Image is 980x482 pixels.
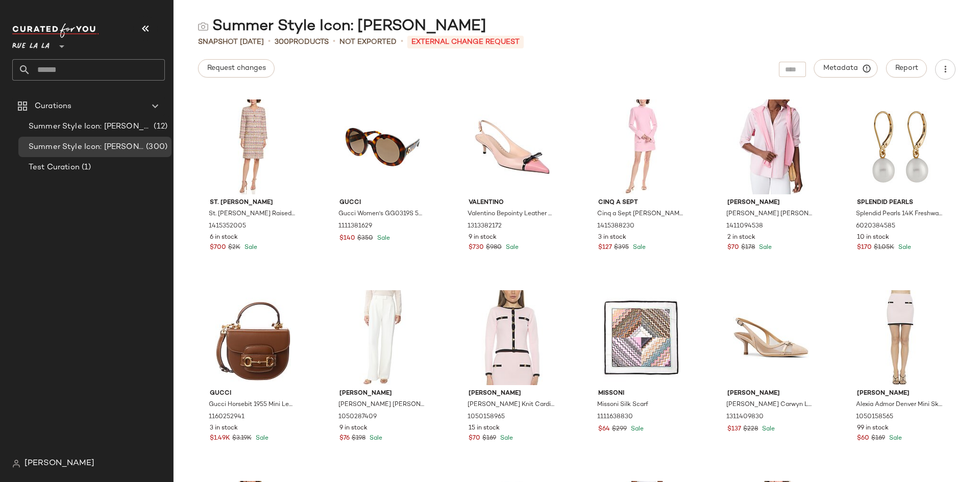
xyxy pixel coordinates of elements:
span: 6020384585 [856,222,895,231]
span: 3 in stock [210,424,238,433]
span: Missoni Silk Scarf [597,400,648,410]
div: Products [275,37,329,47]
span: 9 in stock [469,233,497,242]
span: 1050158565 [856,413,893,422]
span: $1.05K [874,243,894,252]
img: 1111638830_RLLATH.jpg [590,290,693,385]
span: Metadata [823,64,869,73]
span: $127 [598,243,612,252]
span: [PERSON_NAME] [339,389,426,398]
span: St. [PERSON_NAME] [210,198,297,208]
img: 1050287409_RLLATH.jpg [331,290,434,385]
img: cfy_white_logo.C9jOOHJF.svg [12,23,99,38]
span: 1111381629 [338,222,372,231]
span: $70 [727,243,739,252]
span: $980 [486,243,502,252]
span: Gucci [339,198,426,208]
span: 1411094538 [726,222,763,231]
span: $170 [857,243,872,252]
img: 1415352005_RLLATH.jpg [202,99,305,194]
span: $350 [357,234,373,243]
span: 1160252941 [209,413,244,422]
span: • [268,36,271,48]
span: Gucci Women's GG0319S 52mm Sunglasses [338,210,425,219]
span: 1111638830 [597,413,633,422]
span: 300 [275,38,289,46]
img: 1050158565_RLLATH.jpg [849,290,952,385]
img: 1160252941_RLLATH.jpg [202,290,305,385]
span: $169 [871,434,885,443]
span: 10 in stock [857,233,889,242]
span: 1050158965 [468,413,505,422]
span: [PERSON_NAME] [469,389,555,398]
span: $299 [612,425,627,434]
span: Sale [760,426,775,433]
img: 1313382172_RLLATH.jpg [460,99,563,194]
span: Sale [375,235,390,242]
span: St. [PERSON_NAME] Raised Plaid Tweed Dress [209,210,296,219]
span: $395 [614,243,629,252]
span: [PERSON_NAME] [727,198,814,208]
span: [PERSON_NAME] [857,389,944,398]
span: Not Exported [339,37,397,47]
span: $178 [741,243,755,252]
span: Splendid Pearls 14K Freshwater Pearl Drop Earrings [856,210,943,219]
span: Sale [887,435,902,442]
span: Report [895,64,918,72]
span: Snapshot [DATE] [198,37,264,47]
span: 99 in stock [857,424,889,433]
span: (12) [152,121,167,133]
p: External Change Request [407,36,524,48]
span: [PERSON_NAME] Carwyn Leather Pump [726,400,813,410]
span: (300) [144,141,167,153]
span: (1) [80,162,91,173]
span: Curations [35,100,71,112]
span: $1.49K [210,434,230,443]
span: Cinq a Sept [598,198,685,208]
span: Alexia Admor Denver Mini Skirt [856,400,943,410]
span: [PERSON_NAME] [727,389,814,398]
span: Summer Style Icon: [PERSON_NAME] [29,121,152,133]
span: Cinq a Sept [PERSON_NAME] Dress [597,210,684,219]
span: [PERSON_NAME] [PERSON_NAME] Blouse [726,210,813,219]
img: 1411094538_RLLATH.jpg [719,99,822,194]
span: Sale [896,244,911,251]
span: 3 in stock [598,233,626,242]
span: • [401,36,403,48]
span: Sale [504,244,519,251]
span: Sale [254,435,268,442]
span: $700 [210,243,226,252]
span: $2K [228,243,240,252]
span: Sale [631,244,646,251]
span: • [333,36,335,48]
span: Valentino Bepointy Leather Slingback Pump [468,210,554,219]
span: 1050287409 [338,413,377,422]
span: 1313382172 [468,222,502,231]
span: $60 [857,434,869,443]
span: Sale [629,426,644,433]
span: Sale [498,435,513,442]
button: Report [886,59,927,78]
span: 15 in stock [469,424,500,433]
span: $76 [339,434,350,443]
span: $140 [339,234,355,243]
span: Sale [757,244,772,251]
img: 1415388230_RLLATH.jpg [590,99,693,194]
span: $137 [727,425,741,434]
span: $64 [598,425,610,434]
span: $169 [482,434,496,443]
span: 2 in stock [727,233,755,242]
span: $730 [469,243,484,252]
span: Missoni [598,389,685,398]
img: svg%3e [12,460,20,468]
span: Gucci Horsebit 1955 Mini Leather Shoulder Bag [209,400,296,410]
span: 1415352005 [209,222,246,231]
span: Sale [367,435,382,442]
span: Sale [242,244,257,251]
span: 1415388230 [597,222,634,231]
img: 1111381629_RLLATH.jpg [331,99,434,194]
span: Valentino [469,198,555,208]
span: $70 [469,434,480,443]
span: [PERSON_NAME] [24,458,94,470]
span: 6 in stock [210,233,238,242]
